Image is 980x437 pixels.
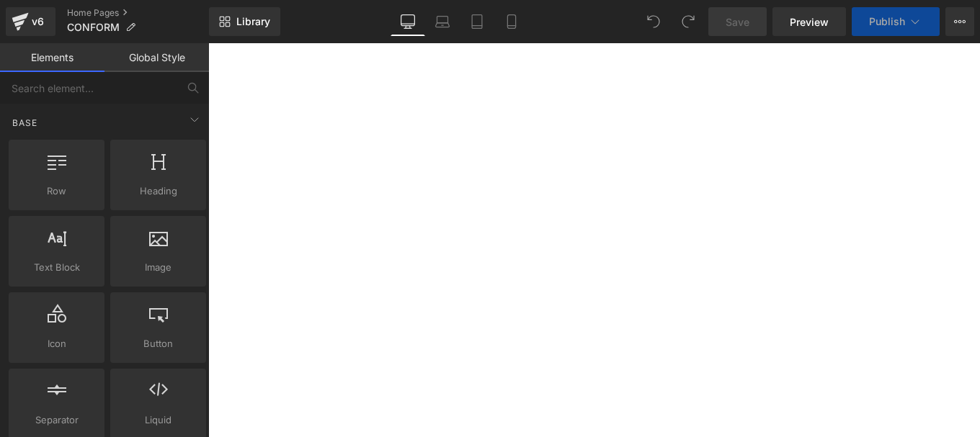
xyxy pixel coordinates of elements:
[13,413,100,428] span: Separator
[13,184,100,199] span: Row
[391,7,425,36] a: Desktop
[67,7,209,19] a: Home Pages
[494,7,529,36] a: Mobile
[869,16,905,27] span: Publish
[852,7,940,36] button: Publish
[67,22,120,33] span: CONFORM
[726,14,749,30] span: Save
[236,15,270,28] span: Library
[11,116,39,130] span: Base
[115,336,202,351] span: Button
[6,7,55,36] a: v6
[115,413,202,428] span: Liquid
[425,7,460,36] a: Laptop
[29,12,47,31] div: v6
[460,7,494,36] a: Tablet
[104,43,209,72] a: Global Style
[115,260,202,275] span: Image
[13,260,100,275] span: Text Block
[639,7,668,36] button: Undo
[13,336,100,351] span: Icon
[945,7,974,36] button: More
[674,7,703,36] button: Redo
[790,14,829,30] span: Preview
[209,7,280,36] a: New Library
[772,7,846,36] a: Preview
[115,184,202,199] span: Heading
